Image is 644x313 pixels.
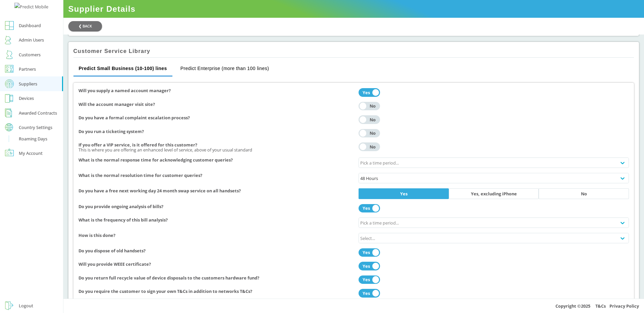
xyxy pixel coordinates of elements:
[78,188,354,193] h4: Do you have a free next working day 24 month swap service on all handsets?
[73,48,151,54] h2: Customer Service Library
[78,262,354,267] h4: Will you provide WEEE certificate?
[359,204,380,213] button: YesNo
[595,303,606,309] a: T&Cs
[73,61,172,77] button: Predict Small Business (10-100) lines
[359,129,380,138] button: YesNo
[78,248,354,253] h4: Do you dispose of old handsets?
[78,158,354,163] h4: What is the normal response time for acknowledging customer queries?
[19,21,41,29] div: Dashboard
[471,192,517,196] div: Yes, excluding iPhone
[359,142,380,151] button: YesNo
[449,188,539,199] button: Yes, excluding iPhone
[359,248,380,257] button: YesNo
[19,123,52,131] div: Country Settings
[361,90,372,95] div: Yes
[361,264,372,268] div: Yes
[19,65,36,73] div: Partners
[14,3,48,11] img: Predict Mobile
[78,275,354,280] h4: Do you return full recycle value of device disposals to the customers hardware fund?
[78,217,354,223] h4: What is the frequency of this bill analysis?
[359,289,380,298] button: YesNo
[609,303,639,309] a: Privacy Policy
[19,36,44,44] div: Admin Users
[360,236,375,241] div: Select...
[359,88,380,97] button: YesNo
[367,131,378,135] div: No
[78,173,354,178] h4: What is the normal resolution time for customer queries?
[19,94,34,102] div: Devices
[78,204,354,209] h4: Do you provide ongoing analysis of bills?
[68,21,102,31] button: ❮ BACK
[78,233,354,238] h4: How is this done?
[361,291,372,296] div: Yes
[19,80,37,88] div: Suppliers
[19,51,41,59] div: Customers
[19,149,43,157] div: My Account
[359,188,449,199] button: Yes
[78,142,354,147] h4: If you offer a VIP service, is it offered for this customer?
[361,250,372,255] div: Yes
[78,102,354,107] h4: Will the account manager visit site?
[360,176,627,181] div: 48 Hours
[78,147,354,152] div: This is where you are offering an enhanced level of service, above of your usual standard
[78,289,354,294] h4: Do you require the customer to sign your own T&Cs in addition to networks T&Cs?
[78,115,354,120] h4: Do you have a formal complaint escalation process?
[400,192,408,196] div: Yes
[78,129,354,134] h4: Do you run a ticketing system?
[78,88,354,93] h4: Will you supply a named account manager?
[359,115,380,124] button: YesNo
[360,220,399,225] div: Pick a time period...
[581,192,587,196] div: No
[367,104,378,108] div: No
[361,206,372,210] div: Yes
[367,145,378,149] div: No
[359,102,380,111] button: YesNo
[367,118,378,122] div: No
[19,302,33,310] div: Logout
[361,277,372,282] div: Yes
[359,275,380,284] button: YesNo
[175,61,274,77] button: Predict Enterprise (more than 100 lines)
[359,262,380,270] button: YesNo
[19,109,57,117] div: Awarded Contracts
[19,135,47,143] div: Roaming Days
[539,188,629,199] button: No
[360,160,399,165] div: Pick a time period...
